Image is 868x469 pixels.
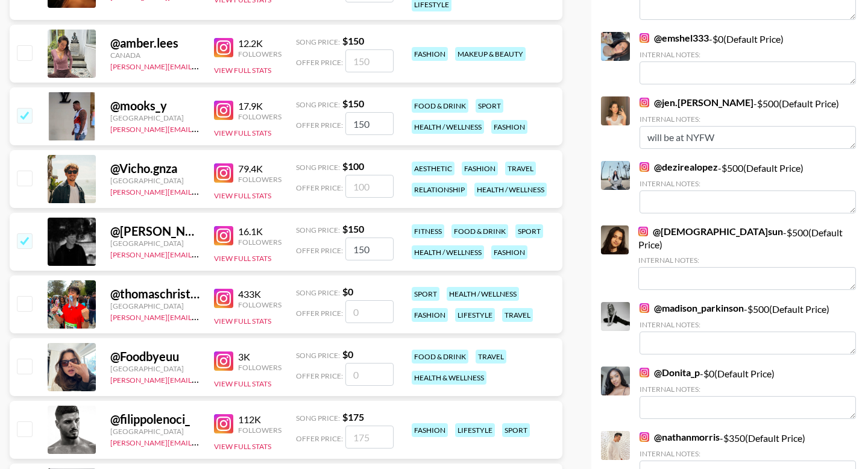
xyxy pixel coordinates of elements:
div: @ Foodbyeuu [110,349,200,364]
div: fashion [462,162,498,175]
div: fashion [491,120,527,134]
div: Internal Notes: [640,320,856,329]
div: lifestyle [455,308,495,322]
strong: $ 0 [342,348,353,360]
a: @Donita_p [640,367,700,379]
a: @[DEMOGRAPHIC_DATA]sun [638,225,783,238]
div: health / wellness [412,120,484,134]
div: Followers [238,363,281,372]
img: Instagram [640,98,649,107]
div: @ thomaschristiaenss [110,286,200,301]
div: travel [502,308,533,322]
a: @dezirealopez [640,161,718,173]
div: fashion [491,245,527,259]
div: [GEOGRAPHIC_DATA] [110,113,200,122]
img: Instagram [640,33,649,43]
span: Offer Price: [296,58,343,67]
div: [GEOGRAPHIC_DATA] [110,176,200,185]
span: Song Price: [296,100,340,109]
img: Instagram [640,162,649,172]
div: Internal Notes: [640,449,856,458]
strong: $ 150 [342,98,364,109]
div: Followers [238,112,281,121]
div: 12.2K [238,37,281,49]
div: sport [412,287,439,301]
div: health / wellness [412,245,484,259]
a: [PERSON_NAME][EMAIL_ADDRESS][DOMAIN_NAME] [110,436,289,447]
div: 17.9K [238,100,281,112]
div: health & wellness [412,371,486,385]
img: Instagram [214,38,233,57]
div: - $ 0 (Default Price) [640,32,856,84]
input: 100 [345,175,394,198]
a: [PERSON_NAME][EMAIL_ADDRESS][DOMAIN_NAME] [110,373,289,385]
button: View Full Stats [214,66,271,75]
div: food & drink [451,224,508,238]
span: Song Price: [296,288,340,297]
div: fashion [412,308,448,322]
strong: $ 0 [342,286,353,297]
div: sport [515,224,543,238]
div: Internal Notes: [640,50,856,59]
input: 150 [345,238,394,260]
div: Followers [238,300,281,309]
img: Instagram [640,368,649,377]
div: fashion [412,423,448,437]
div: 16.1K [238,225,281,238]
a: [PERSON_NAME][EMAIL_ADDRESS][DOMAIN_NAME] [110,310,289,322]
div: Followers [238,426,281,435]
div: 433K [238,288,281,300]
span: Song Price: [296,163,340,172]
div: - $ 500 (Default Price) [640,161,856,213]
img: Instagram [214,101,233,120]
span: Offer Price: [296,121,343,130]
div: makeup & beauty [455,47,526,61]
a: [PERSON_NAME][EMAIL_ADDRESS][DOMAIN_NAME] [110,185,289,197]
div: Canada [110,51,200,60]
div: aesthetic [412,162,454,175]
span: Offer Price: [296,434,343,443]
div: food & drink [412,350,468,364]
div: sport [476,99,503,113]
a: @madison_parkinson [640,302,744,314]
span: Offer Price: [296,246,343,255]
div: - $ 500 (Default Price) [638,225,856,290]
div: fashion [412,47,448,61]
span: Offer Price: [296,309,343,318]
strong: $ 100 [342,160,364,172]
div: Followers [238,238,281,247]
img: Instagram [214,351,233,371]
a: @nathanmorris [640,431,720,443]
div: relationship [412,183,467,197]
div: food & drink [412,99,468,113]
div: health / wellness [447,287,519,301]
div: [GEOGRAPHIC_DATA] [110,301,200,310]
div: - $ 500 (Default Price) [640,96,856,149]
a: @emshel333 [640,32,709,44]
img: Instagram [214,289,233,308]
div: Internal Notes: [640,385,856,394]
div: - $ 0 (Default Price) [640,367,856,419]
img: Instagram [638,227,648,236]
a: [PERSON_NAME][EMAIL_ADDRESS][DOMAIN_NAME] [110,122,289,134]
div: @ [PERSON_NAME].jovenin [110,224,200,239]
div: Internal Notes: [638,256,856,265]
div: [GEOGRAPHIC_DATA] [110,239,200,248]
span: Song Price: [296,37,340,46]
strong: $ 150 [342,223,364,234]
button: View Full Stats [214,442,271,451]
span: Offer Price: [296,183,343,192]
button: View Full Stats [214,316,271,326]
div: Internal Notes: [640,115,856,124]
div: health / wellness [474,183,547,197]
span: Song Price: [296,225,340,234]
div: [GEOGRAPHIC_DATA] [110,427,200,436]
span: Song Price: [296,351,340,360]
input: 150 [345,49,394,72]
div: sport [502,423,530,437]
input: 0 [345,363,394,386]
textarea: will be at NYFW [640,126,856,149]
div: Followers [238,175,281,184]
input: 175 [345,426,394,449]
a: [PERSON_NAME][EMAIL_ADDRESS][DOMAIN_NAME] [110,60,289,71]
